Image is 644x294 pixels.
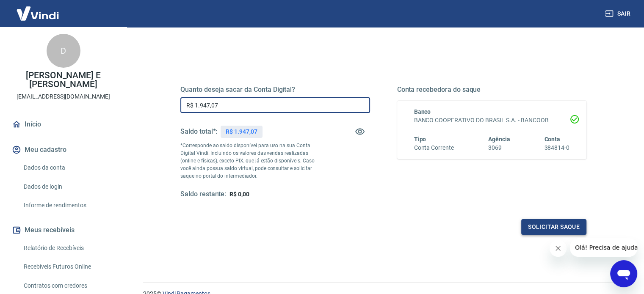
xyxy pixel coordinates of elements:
button: Meu cadastro [10,140,116,159]
h6: BANCO COOPERATIVO DO BRASIL S.A. - BANCOOB [414,116,570,125]
span: Tipo [414,136,426,143]
p: [EMAIL_ADDRESS][DOMAIN_NAME] [17,92,110,101]
div: D [47,34,80,68]
span: Conta [544,136,560,143]
span: Agência [488,136,510,143]
button: Meus recebíveis [10,221,116,239]
h5: Quanto deseja sacar da Conta Digital? [180,85,370,94]
a: Início [10,115,116,134]
span: Banco [414,108,431,115]
p: [PERSON_NAME] E [PERSON_NAME] [7,71,120,89]
iframe: Mensagem da empresa [570,238,637,257]
a: Informe de rendimentos [20,197,116,214]
button: Sair [603,6,634,22]
h6: 3069 [488,143,510,152]
h6: Conta Corrente [414,143,454,152]
img: Vindi [10,0,65,26]
iframe: Fechar mensagem [550,240,567,257]
iframe: Botão para abrir a janela de mensagens [610,260,637,287]
a: Dados de login [20,178,116,195]
p: *Corresponde ao saldo disponível para uso na sua Conta Digital Vindi. Incluindo os valores das ve... [180,142,323,180]
h5: Conta recebedora do saque [397,85,587,94]
h6: 384814-0 [544,143,569,152]
a: Recebíveis Futuros Online [20,258,116,275]
span: Olá! Precisa de ajuda? [5,6,71,13]
button: Solicitar saque [521,219,586,235]
h5: Saldo total*: [180,127,217,136]
h5: Saldo restante: [180,190,226,199]
a: Dados da conta [20,159,116,176]
span: R$ 0,00 [229,191,249,198]
a: Relatório de Recebíveis [20,239,116,257]
p: R$ 1.947,07 [226,127,257,136]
